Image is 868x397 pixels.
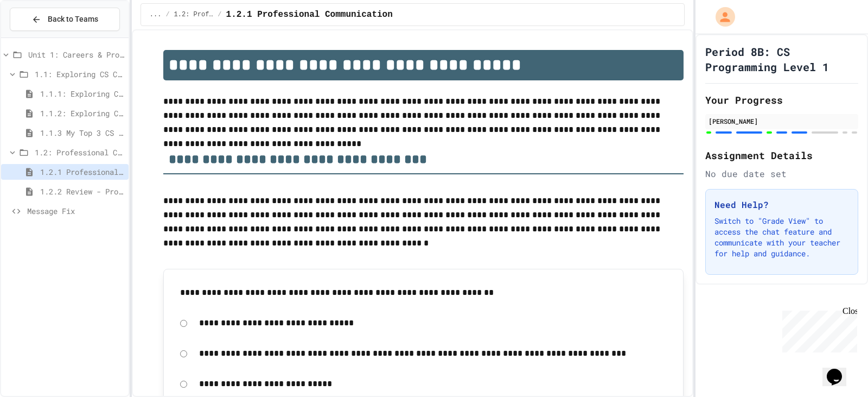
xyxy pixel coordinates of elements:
span: 1.2: Professional Communication [35,147,124,158]
span: Message Fix [27,205,124,217]
button: Back to Teams [10,8,120,31]
div: My Account [704,4,738,29]
span: 1.2.2 Review - Professional Communication [40,186,124,197]
span: 1.2: Professional Communication [174,10,214,19]
h2: Your Progress [705,92,858,108]
span: 1.2.1 Professional Communication [226,8,393,21]
iframe: chat widget [822,354,857,386]
h3: Need Help? [714,198,849,211]
h1: Period 8B: CS Programming Level 1 [705,44,858,74]
p: Switch to "Grade View" to access the chat feature and communicate with your teacher for help and ... [714,216,849,259]
span: 1.1.1: Exploring CS Careers [40,88,124,99]
div: No due date set [705,167,858,180]
span: Back to Teams [48,14,98,25]
span: 1.1.3 My Top 3 CS Careers! [40,127,124,138]
div: [PERSON_NAME] [709,116,855,126]
span: 1.1: Exploring CS Careers [35,68,124,80]
span: Unit 1: Careers & Professionalism [28,49,124,60]
span: 1.2.1 Professional Communication [40,166,124,178]
span: ... [150,10,162,19]
div: Chat with us now!Close [4,4,75,69]
iframe: chat widget [778,306,857,352]
span: / [165,10,169,19]
h2: Assignment Details [705,148,858,163]
span: / [218,10,221,19]
span: 1.1.2: Exploring CS Careers - Review [40,108,124,119]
